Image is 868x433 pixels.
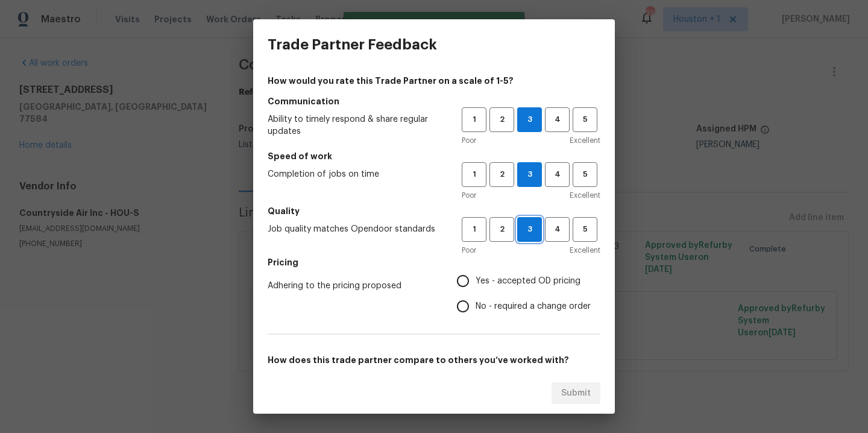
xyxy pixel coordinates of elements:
[545,107,570,132] button: 4
[545,217,570,242] button: 4
[489,162,514,187] button: 2
[517,107,542,132] button: 3
[463,223,485,236] span: 1
[476,300,591,313] span: No - required a change order
[491,113,513,127] span: 2
[491,223,513,236] span: 2
[518,223,541,236] span: 3
[268,256,600,268] h5: Pricing
[462,162,486,187] button: 1
[489,217,514,242] button: 2
[268,223,442,235] span: Job quality matches Opendoor standards
[574,168,596,182] span: 5
[268,95,600,107] h5: Communication
[546,113,568,127] span: 4
[463,113,485,127] span: 1
[268,354,600,366] h5: How does this trade partner compare to others you’ve worked with?
[268,150,600,162] h5: Speed of work
[462,244,476,256] span: Poor
[462,134,476,147] span: Poor
[462,189,476,201] span: Poor
[570,189,600,201] span: Excellent
[462,217,486,242] button: 1
[573,107,597,132] button: 5
[462,107,486,132] button: 1
[518,168,541,182] span: 3
[517,162,542,187] button: 3
[491,168,513,182] span: 2
[268,280,438,292] span: Adhering to the pricing proposed
[268,168,442,180] span: Completion of jobs on time
[546,168,568,182] span: 4
[489,107,514,132] button: 2
[545,162,570,187] button: 4
[570,244,600,256] span: Excellent
[463,168,485,182] span: 1
[573,217,597,242] button: 5
[268,36,437,53] h3: Trade Partner Feedback
[268,113,442,137] span: Ability to timely respond & share regular updates
[573,162,597,187] button: 5
[268,75,600,87] h4: How would you rate this Trade Partner on a scale of 1-5?
[574,223,596,236] span: 5
[457,268,600,319] div: Pricing
[517,217,542,242] button: 3
[476,275,580,288] span: Yes - accepted OD pricing
[574,113,596,127] span: 5
[268,205,600,217] h5: Quality
[546,223,568,236] span: 4
[570,134,600,147] span: Excellent
[518,113,541,127] span: 3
